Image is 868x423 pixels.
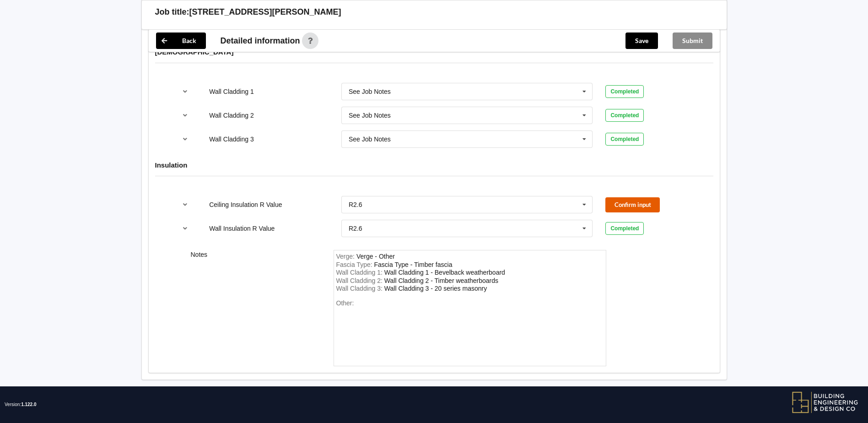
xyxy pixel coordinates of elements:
div: Verge [356,253,395,260]
div: Completed [605,222,644,235]
span: Version: [5,386,37,423]
label: Wall Insulation R Value [209,225,275,232]
span: Fascia Type : [336,261,374,268]
div: FasciaType [374,261,453,268]
span: 1.122.0 [21,402,36,407]
button: reference-toggle [176,220,194,237]
label: Wall Cladding 3 [209,136,254,143]
span: Wall Cladding 1 : [336,269,384,276]
div: See Job Notes [349,136,391,142]
div: Completed [605,133,644,146]
img: BEDC logo [792,391,859,414]
button: reference-toggle [176,83,194,100]
div: R2.6 [349,225,362,232]
span: Verge : [336,253,356,260]
div: Completed [605,85,644,98]
span: Wall Cladding 3 : [336,285,384,292]
label: Ceiling Insulation R Value [209,201,282,208]
div: See Job Notes [349,112,391,119]
div: Notes [184,250,327,366]
h4: Insulation [155,161,713,169]
button: Confirm input [605,197,660,212]
div: WallCladding1 [384,269,505,276]
span: Wall Cladding 2 : [336,277,384,284]
button: reference-toggle [176,131,194,147]
label: Wall Cladding 1 [209,88,254,95]
form: notes-field [334,250,606,366]
div: See Job Notes [349,88,391,95]
span: Other: [336,299,354,307]
label: Wall Cladding 2 [209,112,254,119]
button: Back [156,33,206,49]
button: reference-toggle [176,196,194,213]
h3: Job title: [155,7,189,17]
div: WallCladding2 [384,277,498,284]
button: reference-toggle [176,107,194,124]
div: WallCladding3 [384,285,487,292]
div: R2.6 [349,201,362,208]
button: Save [625,33,658,49]
span: Detailed information [221,37,300,45]
h3: [STREET_ADDRESS][PERSON_NAME] [189,7,341,17]
div: Completed [605,109,644,122]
